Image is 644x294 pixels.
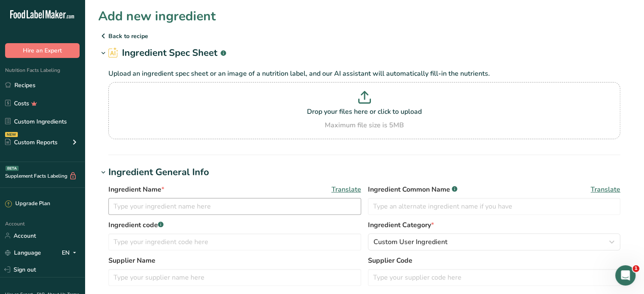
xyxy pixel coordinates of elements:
[373,237,448,247] span: Custom User Ingredient
[108,198,361,215] input: Type your ingredient name here
[108,234,361,250] input: Type your ingredient code here
[368,234,621,250] button: Custom User Ingredient
[591,184,620,195] span: Translate
[332,184,361,195] span: Translate
[108,220,361,230] label: Ingredient code
[111,107,618,117] p: Drop your files here or click to upload
[368,198,621,215] input: Type an alternate ingredient name if you have
[98,31,630,41] p: Back to recipe
[368,184,457,195] span: Ingredient Common Name
[98,7,216,26] h1: Add new ingredient
[5,245,41,260] a: Language
[6,166,19,171] div: BETA
[633,265,639,272] span: 1
[108,269,361,286] input: Type your supplier name here
[108,46,226,60] h2: Ingredient Spec Sheet
[5,132,18,137] div: NEW
[368,269,621,286] input: Type your supplier code here
[5,43,80,58] button: Hire an Expert
[108,184,164,195] span: Ingredient Name
[5,138,58,147] div: Custom Reports
[615,265,636,286] iframe: Intercom live chat
[108,256,361,266] label: Supplier Name
[5,200,50,208] div: Upgrade Plan
[62,247,80,258] div: EN
[108,165,209,179] div: Ingredient General Info
[368,256,621,266] label: Supplier Code
[108,69,620,79] p: Upload an ingredient spec sheet or an image of a nutrition label, and our AI assistant will autom...
[368,220,621,230] label: Ingredient Category
[111,120,618,130] div: Maximum file size is 5MB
